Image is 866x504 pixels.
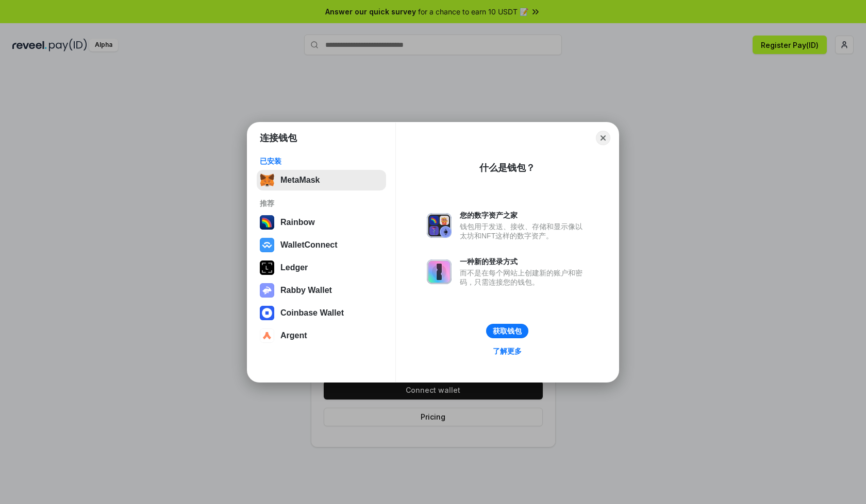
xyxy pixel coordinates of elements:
[260,173,274,187] img: svg+xml,%3Csvg%20fill%3D%22none%22%20height%3D%2233%22%20viewBox%3D%220%200%2035%2033%22%20width%...
[280,218,315,227] div: Rainbow
[486,324,528,338] button: 获取钱包
[260,157,383,166] div: 已安装
[280,331,307,340] div: Argent
[260,283,274,298] img: svg+xml,%3Csvg%20xmlns%3D%22http%3A%2F%2Fwww.w3.org%2F2000%2Fsvg%22%20fill%3D%22none%22%20viewBox...
[257,257,386,278] button: Ledger
[257,170,386,190] button: MetaMask
[260,215,274,230] img: svg+xml,%3Csvg%20width%3D%22120%22%20height%3D%22120%22%20viewBox%3D%220%200%20120%20120%22%20fil...
[280,240,338,250] div: WalletConnect
[260,328,274,343] img: svg+xml,%3Csvg%20width%3D%2228%22%20height%3D%2228%22%20viewBox%3D%220%200%2028%2028%22%20fill%3D...
[460,268,588,287] div: 而不是在每个网站上创建新的账户和密码，只需连接您的钱包。
[493,346,522,356] div: 了解更多
[280,263,308,272] div: Ledger
[280,176,320,185] div: MetaMask
[257,303,386,323] button: Coinbase Wallet
[493,326,522,336] div: 获取钱包
[257,325,386,346] button: Argent
[427,213,452,238] img: svg+xml,%3Csvg%20xmlns%3D%22http%3A%2F%2Fwww.w3.org%2F2000%2Fsvg%22%20fill%3D%22none%22%20viewBox...
[260,260,274,275] img: svg+xml,%3Csvg%20xmlns%3D%22http%3A%2F%2Fwww.w3.org%2F2000%2Fsvg%22%20width%3D%2228%22%20height%3...
[460,211,588,220] div: 您的数字资产之家
[280,308,344,318] div: Coinbase Wallet
[596,131,610,145] button: Close
[257,235,386,255] button: WalletConnect
[460,257,588,266] div: 一种新的登录方式
[257,280,386,301] button: Rabby Wallet
[257,212,386,233] button: Rainbow
[487,344,528,358] a: 了解更多
[427,259,452,284] img: svg+xml,%3Csvg%20xmlns%3D%22http%3A%2F%2Fwww.w3.org%2F2000%2Fsvg%22%20fill%3D%22none%22%20viewBox...
[260,306,274,320] img: svg+xml,%3Csvg%20width%3D%2228%22%20height%3D%2228%22%20viewBox%3D%220%200%2028%2028%22%20fill%3D...
[280,286,332,295] div: Rabby Wallet
[260,132,297,144] h1: 连接钱包
[260,199,383,208] div: 推荐
[260,238,274,252] img: svg+xml,%3Csvg%20width%3D%2228%22%20height%3D%2228%22%20viewBox%3D%220%200%2028%2028%22%20fill%3D...
[460,222,588,240] div: 钱包用于发送、接收、存储和显示像以太坊和NFT这样的数字资产。
[479,162,535,174] div: 什么是钱包？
